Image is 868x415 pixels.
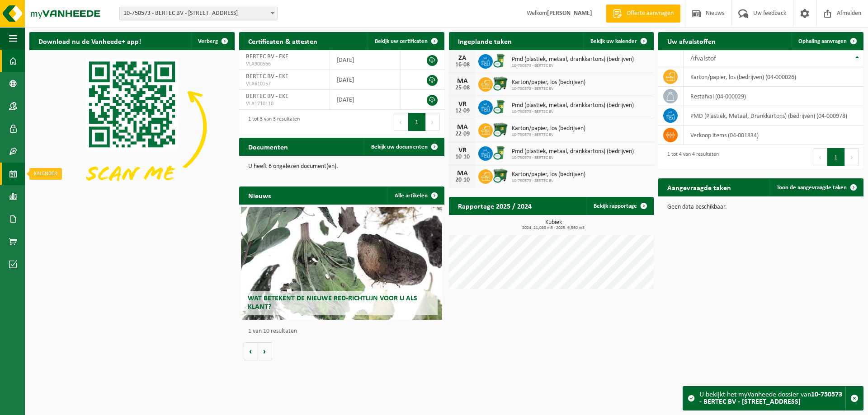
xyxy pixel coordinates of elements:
[244,342,258,360] button: Vorige
[453,131,472,137] div: 22-09
[791,32,863,50] a: Ophaling aanvragen
[29,50,235,204] img: Download de VHEPlus App
[239,187,280,204] h2: Nieuws
[364,138,443,156] a: Bekijk uw documenten
[191,32,234,50] button: Verberg
[586,197,653,215] a: Bekijk rapportage
[699,387,845,410] div: U bekijkt het myVanheede dossier van
[198,38,218,44] span: Verberg
[239,32,326,50] h2: Certificaten & attesten
[426,113,440,131] button: Next
[493,53,508,68] img: WB-0240-CU
[512,79,585,86] span: Karton/papier, los (bedrijven)
[453,78,472,85] div: MA
[244,112,300,132] div: 1 tot 3 van 3 resultaten
[512,171,585,178] span: Karton/papier, los (bedrijven)
[246,93,288,100] span: BERTEC BV - EKE
[248,163,435,170] p: U heeft 6 ongelezen document(en).
[590,38,637,44] span: Bekijk uw kalender
[248,328,440,335] p: 1 van 10 resultaten
[512,132,585,138] span: 10-750573 - BERTEC BV
[777,185,847,191] span: Toon de aangevraagde taken
[453,226,654,230] span: 2024: 21,080 m3 - 2025: 6,560 m3
[408,113,426,131] button: 1
[658,178,740,196] h2: Aangevraagde taken
[375,38,428,44] span: Bekijk uw certificaten
[449,197,541,214] h2: Rapportage 2025 / 2024
[453,219,654,230] h3: Kubiek
[845,148,859,166] button: Next
[453,108,472,114] div: 12-09
[493,122,508,137] img: WB-1100-CU
[453,85,472,91] div: 25-08
[453,101,472,108] div: VR
[330,90,401,110] td: [DATE]
[547,10,592,17] strong: [PERSON_NAME]
[246,100,323,107] span: VLA1710110
[453,147,472,154] div: VR
[493,76,508,91] img: WB-1100-CU
[769,178,863,196] a: Toon de aangevraagde taken
[512,63,634,69] span: 10-750573 - BERTEC BV
[120,7,277,20] span: 10-750573 - BERTEC BV - 9810 EKE, TULPENSTRAAT 3
[583,32,653,50] a: Bekijk uw kalender
[624,9,676,18] span: Offerte aanvragen
[246,61,323,68] span: VLA900566
[29,32,150,50] h2: Download nu de Vanheede+ app!
[493,99,508,114] img: WB-0240-CU
[798,38,847,44] span: Ophaling aanvragen
[246,53,288,60] span: BERTEC BV - EKE
[453,62,472,68] div: 16-08
[512,125,585,132] span: Karton/papier, los (bedrijven)
[512,109,634,115] span: 10-750573 - BERTEC BV
[330,50,401,70] td: [DATE]
[658,32,725,50] h2: Uw afvalstoffen
[453,177,472,183] div: 20-10
[512,148,634,155] span: Pmd (plastiek, metaal, drankkartons) (bedrijven)
[684,87,863,106] td: restafval (04-000029)
[246,73,288,80] span: BERTEC BV - EKE
[684,106,863,126] td: PMD (Plastiek, Metaal, Drankkartons) (bedrijven) (04-000978)
[512,155,634,161] span: 10-750573 - BERTEC BV
[512,102,634,109] span: Pmd (plastiek, metaal, drankkartons) (bedrijven)
[690,55,716,62] span: Afvalstof
[813,148,827,166] button: Previous
[330,70,401,90] td: [DATE]
[453,154,472,160] div: 10-10
[684,67,863,87] td: karton/papier, los (bedrijven) (04-000026)
[493,145,508,160] img: WB-0240-CU
[371,144,428,150] span: Bekijk uw documenten
[368,32,443,50] a: Bekijk uw certificaten
[667,204,854,210] p: Geen data beschikbaar.
[453,124,472,131] div: MA
[449,32,521,50] h2: Ingeplande taken
[663,147,719,167] div: 1 tot 4 van 4 resultaten
[246,80,323,88] span: VLA610157
[606,5,680,23] a: Offerte aanvragen
[394,113,408,131] button: Previous
[258,342,272,360] button: Volgende
[512,56,634,63] span: Pmd (plastiek, metaal, drankkartons) (bedrijven)
[387,187,443,205] a: Alle artikelen
[684,126,863,145] td: verkoop items (04-001834)
[239,138,297,155] h2: Documenten
[453,170,472,177] div: MA
[827,148,845,166] button: 1
[248,295,417,311] span: Wat betekent de nieuwe RED-richtlijn voor u als klant?
[493,168,508,183] img: WB-1100-CU
[453,55,472,62] div: ZA
[512,86,585,92] span: 10-750573 - BERTEC BV
[699,391,842,406] strong: 10-750573 - BERTEC BV - [STREET_ADDRESS]
[241,207,442,320] a: Wat betekent de nieuwe RED-richtlijn voor u als klant?
[512,178,585,184] span: 10-750573 - BERTEC BV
